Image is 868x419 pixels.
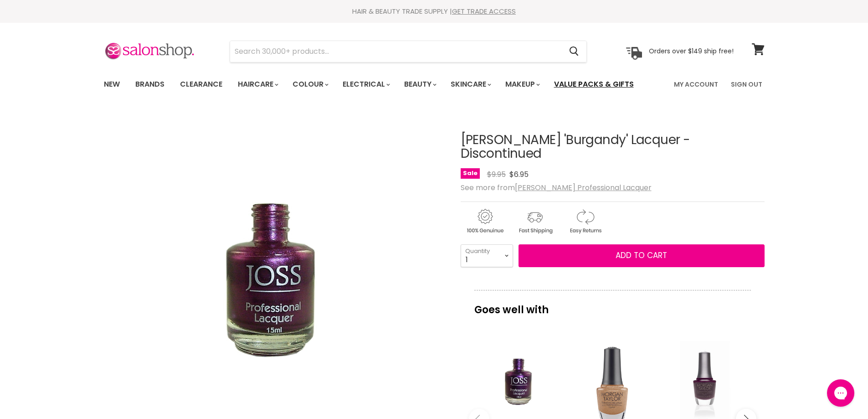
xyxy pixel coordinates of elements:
a: [PERSON_NAME] Professional Lacquer [515,182,652,193]
input: Search [230,41,562,62]
ul: Main menu [97,71,655,98]
span: Sale [461,168,480,179]
a: GET TRADE ACCESS [452,6,516,16]
a: Electrical [336,75,395,94]
a: Clearance [173,75,229,94]
button: Add to cart [519,244,765,267]
span: $6.95 [509,169,529,180]
button: Search [562,41,586,62]
img: returns.gif [561,207,609,235]
iframe: Gorgias live chat messenger [822,376,859,410]
a: New [97,75,127,94]
a: Makeup [498,75,545,94]
a: Sign Out [725,75,768,94]
img: Joss 'Burgandy' Lacquer [183,144,365,417]
a: Skincare [444,75,497,94]
a: Beauty [397,75,442,94]
img: shipping.gif [511,207,559,235]
a: Brands [128,75,171,94]
span: See more from [461,182,652,193]
form: Product [230,41,587,62]
nav: Main [92,71,776,98]
span: $9.95 [487,169,506,180]
img: genuine.gif [461,207,509,235]
p: Goes well with [474,290,751,320]
a: Colour [286,75,334,94]
a: Value Packs & Gifts [547,75,641,94]
a: Haircare [231,75,284,94]
a: My Account [668,75,724,94]
h1: [PERSON_NAME] 'Burgandy' Lacquer - Discontinued [461,133,765,161]
select: Quantity [461,244,513,267]
p: Orders over $149 ship free! [649,47,734,55]
div: HAIR & BEAUTY TRADE SUPPLY | [92,7,776,16]
span: Add to cart [616,250,667,261]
